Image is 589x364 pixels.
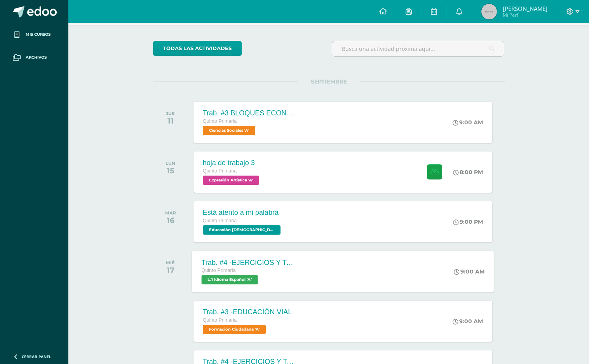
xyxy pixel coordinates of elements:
[203,118,237,124] span: Quinto Primaria
[453,318,483,325] div: 9:00 AM
[166,166,175,175] div: 15
[203,218,237,223] span: Quinto Primaria
[503,12,547,18] span: Mi Perfil
[6,46,62,69] a: Archivos
[201,275,258,284] span: L.1 Idioma Español 'A'
[26,31,51,38] span: Mis cursos
[153,41,242,56] a: todas las Actividades
[203,308,292,316] div: Trab. #3 -EDUCACIÓN VIAL
[203,225,281,235] span: Educación Cristiana 'A'
[166,160,175,166] div: LUN
[203,317,237,323] span: Quinto Primaria
[201,258,295,266] div: Trab. #4 -EJERCICIOS Y TAREAS
[203,209,282,217] div: Está atento a mi palabra
[454,268,484,275] div: 9:00 AM
[166,265,175,275] div: 17
[453,218,483,225] div: 9:00 PM
[298,78,359,85] span: SEPTIEMBRE
[26,54,47,61] span: Archivos
[203,176,259,185] span: Expresión Artística 'A'
[165,216,176,225] div: 16
[203,126,255,135] span: Ciencias Sociales 'A'
[165,210,176,216] div: MAR
[203,325,266,334] span: Formación Ciudadana 'A'
[453,169,483,176] div: 8:00 PM
[166,116,175,125] div: 11
[6,23,62,46] a: Mis cursos
[166,111,175,116] div: JUE
[22,354,51,359] span: Cerrar panel
[503,5,547,12] span: [PERSON_NAME]
[203,159,261,167] div: hoja de trabajo 3
[453,119,483,126] div: 9:00 AM
[166,260,175,265] div: MIÉ
[201,268,235,273] span: Quinto Primaria
[203,168,237,174] span: Quinto Primaria
[203,109,296,117] div: Trab. #3 BLOQUES ECONÓMICOS
[481,4,497,19] img: 45x45
[332,41,504,56] input: Busca una actividad próxima aquí...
